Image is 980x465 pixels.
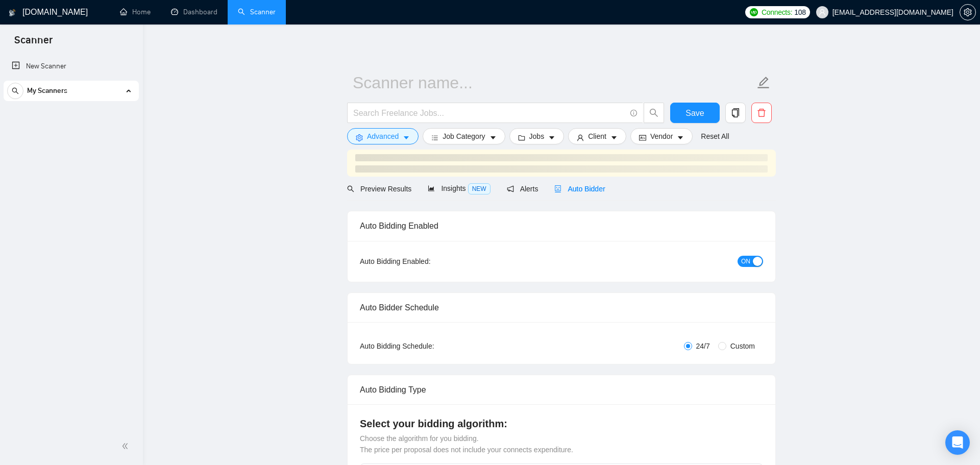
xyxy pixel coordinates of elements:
span: delete [752,108,771,117]
span: double-left [121,441,132,451]
span: Connects: [762,7,792,18]
span: edit [757,76,770,89]
a: homeHome [120,8,151,16]
div: Open Intercom Messenger [945,430,970,455]
img: logo [9,5,16,21]
span: user [819,9,826,16]
span: robot [554,185,561,192]
span: Insights [428,184,490,192]
button: idcardVendorcaret-down [630,128,693,144]
span: Preview Results [347,185,411,193]
span: caret-down [548,134,555,141]
span: caret-down [489,134,497,141]
span: Client [588,131,606,142]
div: Auto Bidder Schedule [360,293,763,322]
span: Scanner [6,33,61,54]
span: Custom [726,340,759,352]
span: 24/7 [692,340,714,352]
span: NEW [468,183,491,194]
span: Jobs [529,131,545,142]
button: Save [670,103,720,123]
button: search [7,83,23,99]
span: area-chart [428,185,435,192]
span: Auto Bidder [554,185,605,193]
span: Advanced [367,131,399,142]
a: New Scanner [12,56,131,77]
button: search [644,103,664,123]
button: settingAdvancedcaret-down [347,128,419,144]
span: Job Category [443,131,485,142]
span: setting [960,8,975,16]
button: barsJob Categorycaret-down [423,128,505,144]
input: Scanner name... [353,70,755,95]
span: caret-down [610,134,618,141]
span: My Scanners [27,81,67,101]
span: folder [518,134,525,141]
div: Auto Bidding Type [360,375,763,404]
div: Auto Bidding Enabled: [360,256,494,267]
a: searchScanner [238,8,276,16]
span: ON [741,256,750,267]
span: Save [685,107,704,119]
img: upwork-logo.png [750,8,758,16]
button: delete [751,103,772,123]
a: setting [960,8,976,16]
span: 108 [794,7,805,18]
input: Search Freelance Jobs... [353,107,626,119]
a: dashboardDashboard [171,8,217,16]
span: caret-down [677,134,684,141]
li: New Scanner [4,56,139,77]
span: info-circle [630,110,637,116]
span: search [347,185,354,192]
h4: Select your bidding algorithm: [360,417,763,431]
button: copy [725,103,746,123]
span: copy [726,108,745,117]
span: idcard [639,134,646,141]
span: setting [356,134,363,141]
button: folderJobscaret-down [509,128,565,144]
a: Reset All [701,131,729,142]
span: caret-down [403,134,410,141]
span: search [644,108,664,117]
span: Choose the algorithm for you bidding. The price per proposal does not include your connects expen... [360,434,573,454]
div: Auto Bidding Enabled [360,211,763,240]
li: My Scanners [4,81,139,105]
span: Vendor [650,131,673,142]
button: setting [960,4,976,20]
span: search [8,87,23,94]
div: Auto Bidding Schedule: [360,340,494,352]
span: bars [431,134,438,141]
span: user [577,134,584,141]
button: userClientcaret-down [568,128,626,144]
span: Alerts [507,185,538,193]
span: notification [507,185,514,192]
